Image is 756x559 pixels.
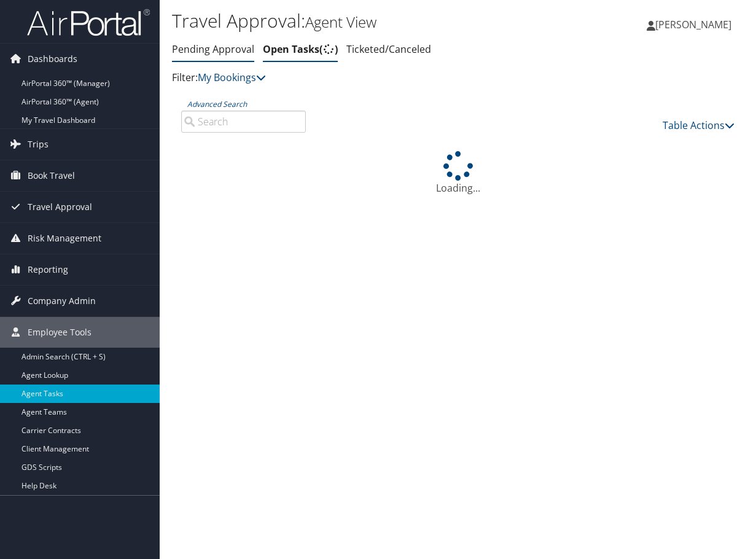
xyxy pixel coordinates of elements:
[172,42,254,56] a: Pending Approval
[28,317,92,348] span: Employee Tools
[28,254,68,285] span: Reporting
[663,119,735,132] a: Table Actions
[187,99,247,109] a: Advanced Search
[172,151,744,195] div: Loading...
[28,44,77,74] span: Dashboards
[305,12,376,32] small: Agent View
[28,129,49,160] span: Trips
[198,71,266,84] a: My Bookings
[28,160,75,191] span: Book Travel
[172,70,553,86] p: Filter:
[263,42,338,56] a: Open Tasks
[647,6,744,43] a: [PERSON_NAME]
[655,18,731,31] span: [PERSON_NAME]
[28,286,96,316] span: Company Admin
[27,8,150,37] img: airportal-logo.png
[172,8,553,34] h1: Travel Approval:
[181,111,306,133] input: Advanced Search
[346,42,431,56] a: Ticketed/Canceled
[28,192,92,222] span: Travel Approval
[28,223,101,254] span: Risk Management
